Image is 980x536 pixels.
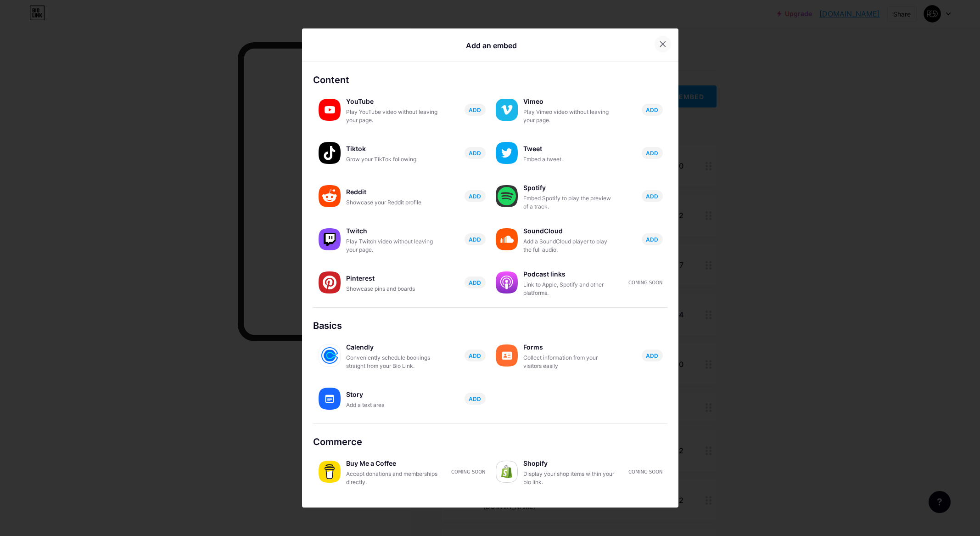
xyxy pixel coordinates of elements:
span: ADD [469,149,481,157]
div: Play Vimeo video without leaving your page. [523,108,615,124]
button: ADD [465,276,486,288]
span: ADD [469,236,481,243]
button: ADD [642,350,663,361]
div: Embed a tweet. [523,155,615,164]
div: Content [313,73,667,87]
button: ADD [642,147,663,159]
button: ADD [465,104,486,116]
img: vimeo [496,99,518,121]
img: story [319,388,341,410]
div: Add an embed [466,40,517,51]
div: Play YouTube video without leaving your page. [346,108,438,124]
img: soundcloud [496,228,518,250]
div: Play Twitch video without leaving your page. [346,237,438,254]
div: YouTube [346,95,438,108]
button: ADD [465,393,486,405]
button: ADD [642,104,663,116]
button: ADD [465,147,486,159]
div: Vimeo [523,95,615,108]
span: ADD [469,352,481,360]
button: ADD [642,190,663,202]
div: Pinterest [346,272,438,285]
div: Twitch [346,225,438,237]
span: ADD [469,192,481,200]
img: reddit [319,185,341,207]
div: Accept donations and memberships directly. [346,470,438,486]
img: forms [496,344,518,367]
img: twitter [496,142,518,164]
div: Podcast links [523,268,615,281]
div: Tweet [523,142,615,155]
button: ADD [465,190,486,202]
div: Basics [313,319,667,333]
div: Coming soon [628,279,662,286]
div: Conveniently schedule bookings straight from your Bio Link. [346,354,438,370]
span: ADD [646,106,658,114]
span: ADD [646,236,658,243]
span: ADD [646,352,658,360]
span: ADD [646,149,658,157]
span: ADD [469,279,481,287]
img: pinterest [319,271,341,293]
div: Display your shop items within your bio link. [523,470,615,486]
div: Shopify [523,457,615,470]
img: buymeacoffee [319,461,341,483]
div: Coming soon [451,468,485,475]
div: Link to Apple, Spotify and other platforms. [523,281,615,297]
img: shopify [496,461,518,483]
div: Add a text area [346,401,438,409]
button: ADD [642,233,663,245]
div: Tiktok [346,142,438,155]
span: ADD [646,192,658,200]
div: Coming soon [628,468,662,475]
div: Calendly [346,341,438,354]
div: Grow your TikTok following [346,155,438,164]
div: Add a SoundCloud player to play the full audio. [523,237,615,254]
div: Spotify [523,181,615,194]
button: ADD [465,233,486,245]
div: SoundCloud [523,225,615,237]
img: spotify [496,185,518,207]
div: Buy Me a Coffee [346,457,438,470]
div: Forms [523,341,615,354]
div: Embed Spotify to play the preview of a track. [523,194,615,211]
span: ADD [469,106,481,114]
img: podcastlinks [496,271,518,293]
img: calendly [319,344,341,367]
span: ADD [469,395,481,403]
div: Commerce [313,435,667,449]
img: tiktok [319,142,341,164]
div: Story [346,388,438,401]
img: twitch [319,228,341,250]
div: Showcase your Reddit profile [346,198,438,207]
img: youtube [319,99,341,121]
div: Collect information from your visitors easily [523,354,615,370]
button: ADD [465,350,486,361]
div: Reddit [346,186,438,198]
div: Showcase pins and boards [346,285,438,293]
